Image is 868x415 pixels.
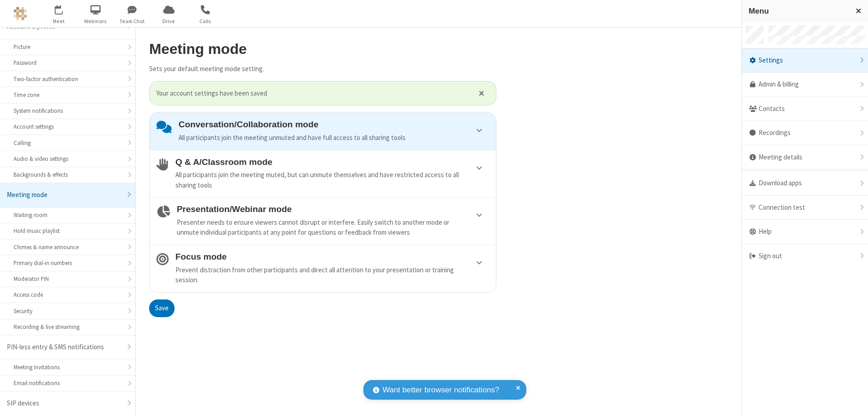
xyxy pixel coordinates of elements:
[14,323,122,331] div: Recording & live streaming
[7,190,122,200] div: Meeting mode
[14,379,122,387] div: Email notifications
[7,342,122,352] div: PIN-less entry & SMS notifications
[382,384,499,396] span: Want better browser notifications?
[14,7,27,20] img: QA Selenium DO NOT DELETE OR CHANGE
[742,121,868,145] div: Recordings
[742,48,868,73] div: Settings
[115,17,149,25] span: Team Chat
[14,363,122,372] div: Meeting Invitations
[14,58,122,67] div: Password
[14,275,122,283] div: Moderator PIN
[14,211,122,219] div: Waiting room
[14,139,122,147] div: Calling
[14,307,122,315] div: Security
[14,170,122,179] div: Backgrounds & effects
[14,75,122,83] div: Two-factor authentication
[42,17,76,25] span: Meet
[177,217,489,238] div: Presenter needs to ensure viewers cannot disrupt or interfere. Easily switch to another mode or u...
[149,299,175,318] button: Save
[742,97,868,121] div: Contacts
[749,7,848,15] h3: Menu
[179,133,489,143] div: All participants join the meeting unmuted and have full access to all sharing tools
[14,243,122,251] div: Chimes & name announce
[14,259,122,267] div: Primary dial-in numbers
[742,145,868,170] div: Meeting details
[175,170,489,190] div: All participants join the meeting muted, but can unmute themselves and have restricted access to ...
[14,290,122,299] div: Access code
[179,120,489,129] h4: Conversation/Collaboration mode
[14,106,122,115] div: System notifications
[14,154,122,163] div: Audio & video settings
[61,5,67,12] div: 2
[742,220,868,244] div: Help
[14,43,122,51] div: Picture
[742,196,868,220] div: Connection test
[14,91,122,99] div: Time zone
[14,227,122,235] div: Hold music playlist
[175,252,489,261] h4: Focus mode
[152,17,186,25] span: Drive
[14,122,122,131] div: Account settings
[742,72,868,97] a: Admin & billing
[177,204,489,214] h4: Presentation/Webinar mode
[742,244,868,268] div: Sign out
[79,17,113,25] span: Webinars
[175,265,489,285] div: Prevent distraction from other participants and direct all attention to your presentation or trai...
[742,171,868,196] div: Download apps
[7,398,122,409] div: SIP devices
[474,87,489,100] button: Close alert
[189,17,222,25] span: Calls
[149,64,496,74] p: Sets your default meeting mode setting.
[175,157,489,167] h4: Q & A/Classroom mode
[156,88,467,99] span: Your account settings have been saved
[149,41,496,57] h2: Meeting mode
